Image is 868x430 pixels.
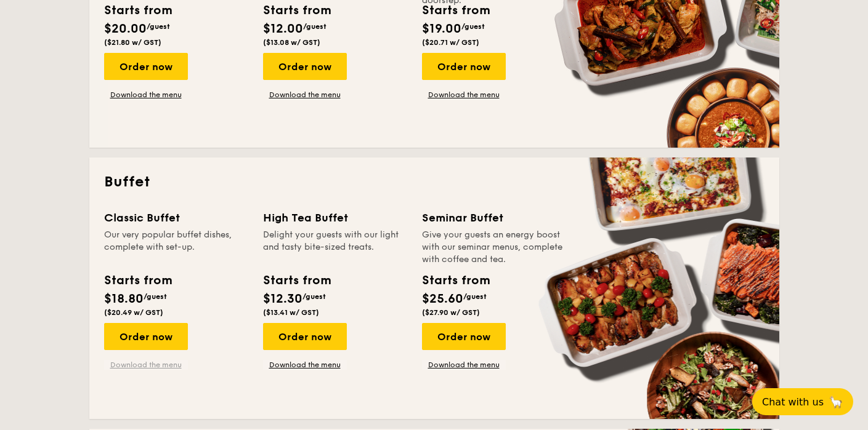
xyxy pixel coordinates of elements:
h2: Buffet [104,172,765,192]
span: $12.30 [263,292,302,306]
span: /guest [147,22,170,31]
a: Download the menu [263,90,347,100]
div: Order now [104,53,188,80]
div: Give your guests an energy boost with our seminar menus, complete with coffee and tea. [422,229,566,261]
div: Order now [104,323,188,350]
div: Our very popular buffet dishes, complete with set-up. [104,229,248,261]
a: Download the menu [422,360,506,370]
div: Order now [263,323,347,350]
span: /guest [463,292,487,301]
span: /guest [144,292,167,301]
a: Download the menu [104,360,188,370]
span: ($13.41 w/ GST) [263,308,319,317]
div: Order now [422,323,506,350]
span: $20.00 [104,22,147,36]
div: Starts from [422,1,489,20]
div: Seminar Buffet [422,209,566,226]
a: Download the menu [263,360,347,370]
span: 🦙 [829,395,843,409]
a: Download the menu [422,90,506,100]
div: Delight your guests with our light and tasty bite-sized treats. [263,229,407,261]
span: $18.80 [104,292,144,306]
div: Starts from [104,271,171,290]
div: Starts from [263,271,330,290]
span: $12.00 [263,22,303,36]
span: ($21.80 w/ GST) [104,38,161,47]
span: /guest [302,292,326,301]
div: High Tea Buffet [263,209,407,226]
div: Order now [422,53,506,80]
span: $25.60 [422,292,463,306]
span: ($20.71 w/ GST) [422,38,479,47]
span: /guest [461,22,485,31]
div: Starts from [422,271,489,290]
div: Classic Buffet [104,209,248,226]
a: Download the menu [104,90,188,100]
div: Starts from [263,1,330,20]
span: ($27.90 w/ GST) [422,308,480,317]
span: ($20.49 w/ GST) [104,308,163,317]
div: Starts from [104,1,171,20]
span: $19.00 [422,22,461,36]
span: ($13.08 w/ GST) [263,38,320,47]
span: /guest [303,22,327,31]
div: Order now [263,53,347,80]
button: Chat with us🦙 [752,388,853,415]
span: Chat with us [762,396,824,408]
